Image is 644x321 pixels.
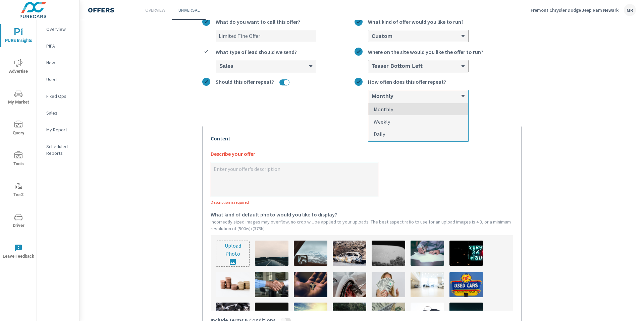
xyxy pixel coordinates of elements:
span: Tier2 [2,182,35,199]
img: description [216,272,250,297]
h4: Offers [88,6,114,14]
p: Overview [145,7,165,13]
p: Used [46,76,74,83]
h6: Custom [372,33,392,40]
p: Scheduled Reports [46,143,74,156]
span: What kind of default photo would you like to display? [211,210,337,218]
p: New [46,59,74,66]
button: Should this offer repeat? [284,79,289,85]
p: Incorrectly sized images may overflow, no crop will be applied to your uploads. The best aspect r... [211,218,513,232]
input: What type of lead should we send? [219,63,219,69]
span: What type of lead should we send? [216,48,297,56]
h6: Teaser Bottom Left [372,63,423,69]
span: Driver [2,213,35,230]
p: Weekly [374,118,390,126]
p: Overview [46,26,74,33]
p: Universal [178,7,200,13]
p: My Report [46,126,74,133]
span: Description is required [211,197,378,205]
img: description [333,272,366,297]
input: MonthlyWeeklyDailyHow often does this offer repeat? [371,93,372,99]
span: Tools [2,151,35,168]
p: Fremont Chrysler Dodge Jeep Ram Newark [531,7,619,13]
span: PURE Insights [2,28,35,45]
span: Advertise [2,59,35,75]
span: What do you want to call this offer? [216,18,300,26]
p: PIPA [46,43,74,49]
img: description [372,272,405,297]
div: Fixed Ops [37,91,79,101]
span: What kind of offer would you like to run? [368,18,464,26]
img: description [255,272,288,297]
span: Query [2,121,35,137]
span: Leave Feedback [2,244,35,260]
img: description [294,241,327,266]
p: Daily [374,130,385,138]
div: nav menu [0,20,37,267]
span: Describe your offer [211,150,255,158]
img: description [333,241,366,266]
div: New [37,58,79,68]
img: description [411,272,444,297]
span: My Market [2,90,35,106]
div: MR [624,4,636,16]
h6: Monthly [372,93,393,100]
div: My Report [37,125,79,135]
div: Overview [37,24,79,34]
input: What do you want to call this offer? [216,30,316,42]
div: Sales [37,108,79,118]
div: Scheduled Reports [37,141,79,158]
p: Sales [46,110,74,116]
div: Used [37,74,79,84]
img: description [294,272,327,297]
img: description [255,241,288,266]
p: Fixed Ops [46,93,74,100]
p: Monthly [374,105,393,113]
div: PIPA [37,41,79,51]
input: Where on the site would you like the offer to run? [371,63,372,69]
textarea: Describe your offerDescription is required [211,163,378,197]
span: Where on the site would you like the offer to run? [368,48,483,56]
img: description [411,241,444,266]
h6: Sales [219,63,233,69]
span: How often does this offer repeat? [368,78,446,86]
img: description [449,272,483,297]
p: Content [211,134,513,142]
span: Should this offer repeat? [216,78,274,86]
img: description [449,241,483,266]
img: description [372,241,405,266]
